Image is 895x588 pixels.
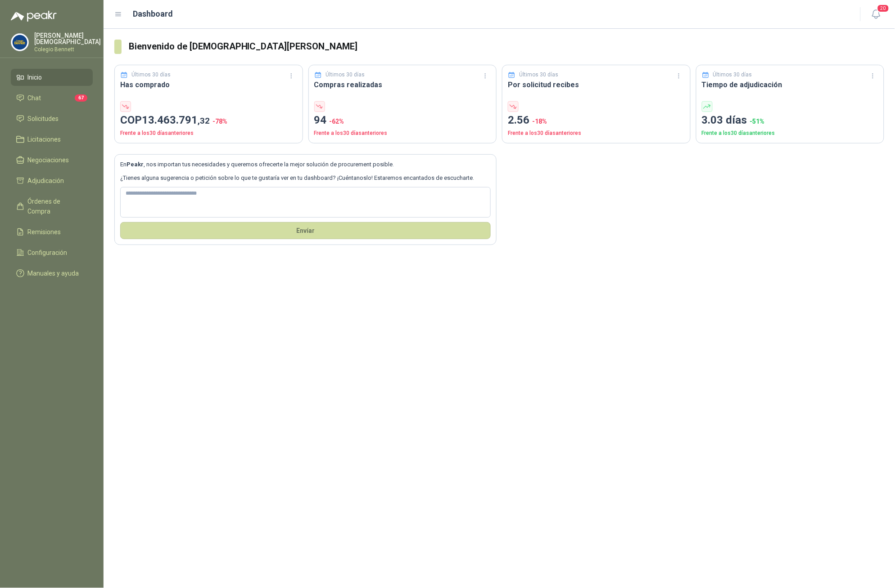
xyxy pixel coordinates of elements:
span: Remisiones [28,227,61,237]
p: COP [120,112,297,129]
span: ,32 [198,116,210,126]
p: Últimos 30 días [713,71,752,79]
p: Frente a los 30 días anteriores [120,129,297,138]
span: 13.463.791 [142,114,210,126]
p: 2.56 [508,112,685,129]
a: Inicio [11,69,93,86]
span: -62 % [330,118,344,125]
span: Configuración [28,248,68,258]
img: Company Logo [11,34,28,51]
h3: Has comprado [120,79,297,90]
a: Negociaciones [11,151,93,169]
h3: Compras realizadas [314,79,491,90]
a: Manuales y ayuda [11,265,93,282]
p: Frente a los 30 días anteriores [508,129,685,138]
span: Inicio [28,72,42,82]
img: Logo peakr [11,11,57,22]
span: -51 % [750,118,765,125]
h3: Bienvenido de [DEMOGRAPHIC_DATA][PERSON_NAME] [129,40,884,53]
span: Solicitudes [28,114,59,124]
span: Manuales y ayuda [28,268,79,278]
p: ¿Tienes alguna sugerencia o petición sobre lo que te gustaría ver en tu dashboard? ¡Cuéntanoslo! ... [120,174,491,183]
span: Negociaciones [28,155,69,165]
a: Configuración [11,244,93,261]
a: Chat67 [11,89,93,107]
span: Chat [28,93,41,103]
span: -78 % [212,118,227,125]
button: 20 [868,6,884,22]
p: 94 [314,112,491,129]
a: Órdenes de Compra [11,193,93,220]
a: Remisiones [11,223,93,241]
h1: Dashboard [133,8,173,20]
b: Peakr [127,161,144,168]
a: Adjudicación [11,172,93,189]
p: Últimos 30 días [325,71,365,79]
p: [PERSON_NAME] [DEMOGRAPHIC_DATA] [34,32,101,45]
span: Licitaciones [28,134,61,144]
span: -18 % [532,118,547,125]
p: En , nos importan tus necesidades y queremos ofrecerte la mejor solución de procurement posible. [120,160,491,169]
p: Últimos 30 días [520,71,559,79]
p: Frente a los 30 días anteriores [702,129,879,138]
a: Solicitudes [11,110,93,127]
span: Órdenes de Compra [28,196,84,216]
span: 67 [75,94,87,102]
p: Frente a los 30 días anteriores [314,129,491,138]
p: Colegio Bennett [34,47,101,52]
a: Licitaciones [11,131,93,148]
p: 3.03 días [702,112,879,129]
span: 20 [877,4,890,13]
p: Últimos 30 días [132,71,171,79]
h3: Por solicitud recibes [508,79,685,90]
span: Adjudicación [28,176,64,186]
button: Envíar [120,222,491,239]
h3: Tiempo de adjudicación [702,79,879,90]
